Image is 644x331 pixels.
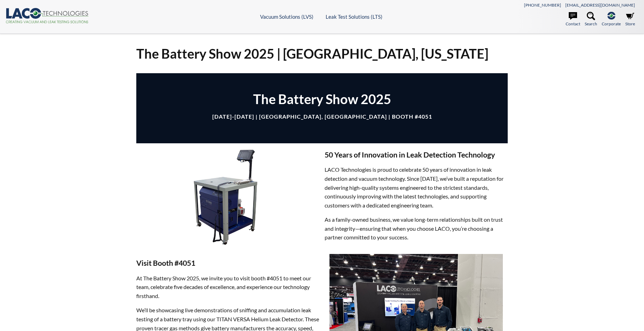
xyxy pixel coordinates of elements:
h4: [DATE]-[DATE] | [GEOGRAPHIC_DATA], [GEOGRAPHIC_DATA] | Booth #4051 [147,113,497,120]
h1: The Battery Show 2025 | [GEOGRAPHIC_DATA], [US_STATE] [136,45,507,62]
a: [PHONE_NUMBER] [524,2,561,8]
p: LACO Technologies is proud to celebrate 50 years of innovation in leak detection and vacuum techn... [325,165,508,210]
h3: Visit Booth #4051 [136,258,319,268]
span: Corporate [602,20,621,27]
a: Search [585,12,597,27]
a: Vacuum Solutions (LVS) [260,14,314,20]
a: [EMAIL_ADDRESS][DOMAIN_NAME] [565,2,635,8]
a: Contact [566,12,580,27]
a: Store [625,12,635,27]
p: At The Battery Show 2025, we invite you to visit booth #4051 to meet our team, celebrate five dec... [136,274,319,300]
img: PRODUCT_template1-Product_1000x562.jpg [136,143,319,246]
h3: 50 Years of Innovation in Leak Detection Technology [325,150,508,160]
p: As a family-owned business, we value long-term relationships built on trust and integrity—ensurin... [325,215,508,242]
a: Leak Test Solutions (LTS) [326,14,383,20]
h1: The Battery Show 2025 [147,91,497,108]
